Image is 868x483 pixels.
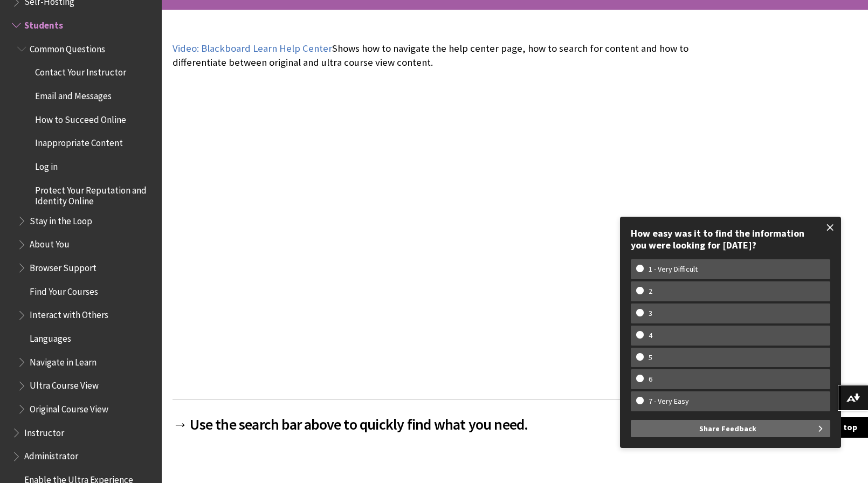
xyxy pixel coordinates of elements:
span: Contact Your Instructor [35,64,126,78]
w-span: 2 [636,287,665,296]
w-span: 6 [636,375,665,384]
button: Share Feedback [631,420,830,437]
div: How easy was it to find the information you were looking for [DATE]? [631,227,830,251]
a: Video: Blackboard Learn Help Center [173,42,332,55]
span: Original Course View [30,400,108,415]
span: Email and Messages [35,87,112,101]
span: Navigate in Learn [30,353,97,368]
span: About You [30,236,70,250]
span: Common Questions [30,40,105,54]
span: Inappropriate Content [35,134,123,149]
w-span: 1 - Very Difficult [636,265,710,274]
span: Log in [35,157,58,172]
h2: → Use the search bar above to quickly find what you need. [173,399,698,436]
span: Instructor [24,424,64,438]
w-span: 4 [636,331,665,340]
span: Stay in the Loop [30,212,92,226]
w-span: 7 - Very Easy [636,397,701,406]
span: Administrator [24,447,78,462]
span: Protect Your Reputation and Identity Online [35,181,154,206]
w-span: 3 [636,309,665,318]
iframe: Blackboard Learn Help Center [173,80,698,375]
p: Shows how to navigate the help center page, how to search for content and how to differentiate be... [173,42,698,70]
span: Students [24,16,63,31]
span: How to Succeed Online [35,111,126,125]
span: Share Feedback [699,420,756,437]
span: Find Your Courses [30,282,98,297]
span: Ultra Course View [30,377,99,391]
w-span: 5 [636,353,665,362]
span: Languages [30,329,71,344]
span: Browser Support [30,259,97,273]
span: Interact with Others [30,306,108,321]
